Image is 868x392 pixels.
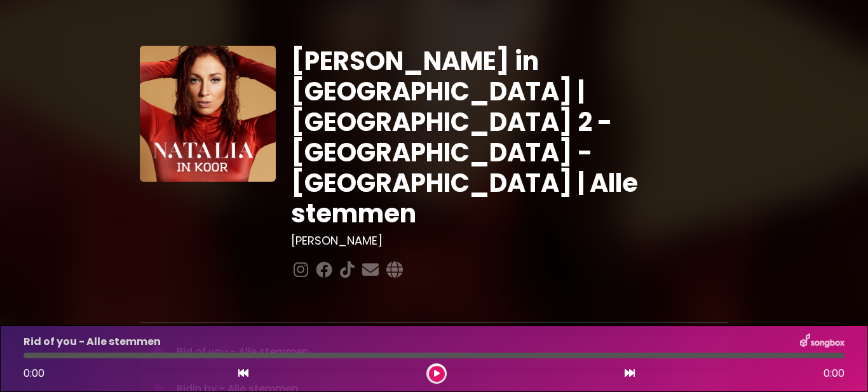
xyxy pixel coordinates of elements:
p: Rid of you - Alle stemmen [24,334,161,349]
h1: [PERSON_NAME] in [GEOGRAPHIC_DATA] | [GEOGRAPHIC_DATA] 2 - [GEOGRAPHIC_DATA] - [GEOGRAPHIC_DATA] ... [291,46,729,229]
img: YTVS25JmS9CLUqXqkEhs [140,46,276,182]
img: songbox-logo-white.png [800,334,844,350]
span: 0:00 [24,366,44,381]
h3: [PERSON_NAME] [291,234,729,248]
span: 0:00 [824,366,844,381]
